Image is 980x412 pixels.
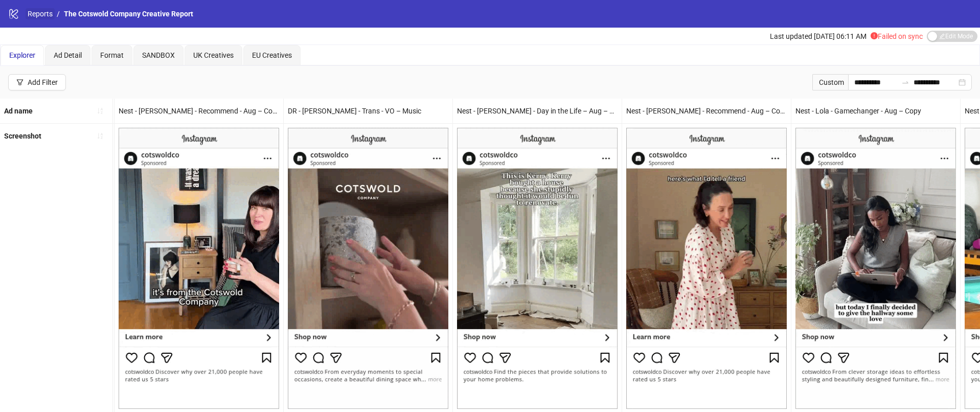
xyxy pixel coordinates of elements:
[28,78,58,86] div: Add Filter
[115,99,283,123] div: Nest - [PERSON_NAME] - Recommend - Aug – Copy
[9,51,35,59] span: Explorer
[119,128,279,409] img: Screenshot 6801766558294
[901,78,909,86] span: to
[871,32,923,40] span: Failed on sync
[791,99,960,123] div: Nest - Lola - Gamechanger - Aug – Copy
[252,51,292,59] span: EU Creatives
[54,51,82,59] span: Ad Detail
[284,99,452,123] div: DR - [PERSON_NAME] - Trans - VO – Music
[16,79,24,86] span: filter
[457,128,618,409] img: Screenshot 6801766559094
[4,132,41,140] b: Screenshot
[26,8,55,19] a: Reports
[453,99,622,123] div: Nest - [PERSON_NAME] - Day in the Life – Aug – Copy
[97,107,104,115] span: sort-ascending
[8,74,66,90] button: Add Filter
[871,32,878,39] span: exclamation-circle
[770,32,867,40] span: Last updated [DATE] 06:11 AM
[795,128,956,409] img: Screenshot 6801766559494
[193,51,234,59] span: UK Creatives
[4,107,33,115] b: Ad name
[626,128,787,409] img: Screenshot 6801766558494
[64,10,193,18] span: The Cotswold Company Creative Report
[812,74,848,90] div: Custom
[622,99,791,123] div: Nest - [PERSON_NAME] - Recommend - Aug – Copy
[288,128,448,409] img: Screenshot 6803712132894
[100,51,124,59] span: Format
[901,78,909,86] span: swap-right
[142,51,175,59] span: SANDBOX
[97,132,104,140] span: sort-ascending
[57,8,60,19] li: /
